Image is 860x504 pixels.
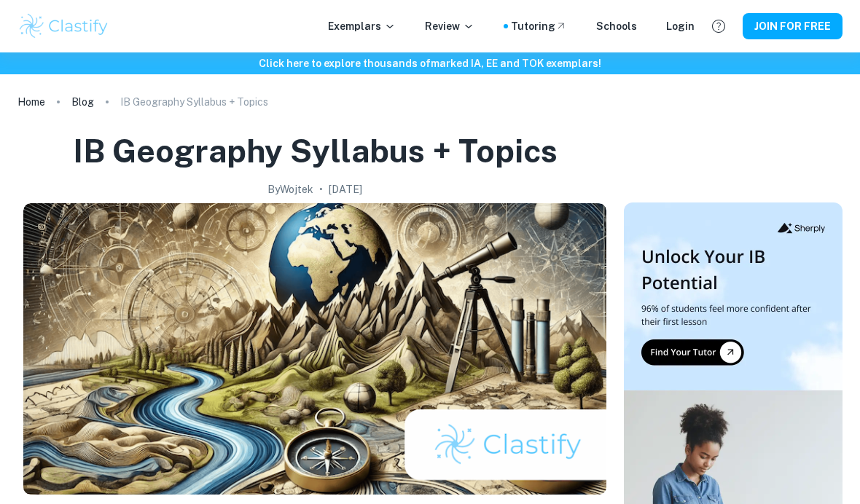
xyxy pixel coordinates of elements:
p: IB Geography Syllabus + Topics [120,94,268,110]
h2: By Wojtek [267,181,313,197]
a: Login [666,18,695,34]
img: Clastify logo [17,12,110,41]
a: Home [17,92,45,112]
h2: [DATE] [329,181,362,197]
a: Blog [71,92,94,112]
img: IB Geography Syllabus + Topics cover image [23,203,606,495]
p: Exemplars [328,18,396,34]
a: Tutoring [511,18,567,34]
h6: Click here to explore thousands of marked IA, EE and TOK exemplars ! [3,55,857,71]
a: Schools [596,18,637,34]
p: Review [425,18,474,34]
button: Help and Feedback [706,14,731,39]
h1: IB Geography Syllabus + Topics [73,130,558,173]
p: • [319,181,323,197]
button: JOIN FOR FREE [743,13,843,39]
